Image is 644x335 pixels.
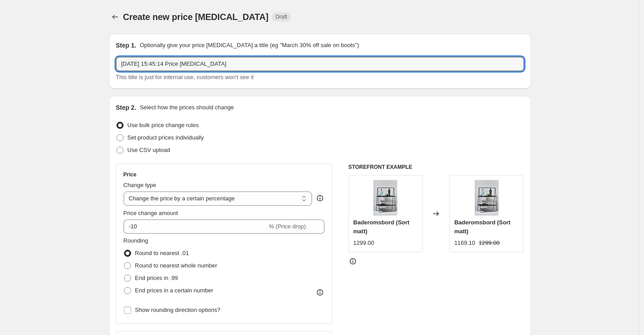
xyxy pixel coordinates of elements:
[135,275,178,281] span: End prices in .99
[316,194,324,203] div: help
[368,180,403,215] img: 331819_env-1_80x.jpg
[353,239,374,247] div: 1299.00
[116,57,524,71] input: 30% off holiday sale
[128,147,170,153] span: Use CSV upload
[140,103,234,112] p: Select how the prices should change
[116,103,136,112] h2: Step 2.
[124,182,156,188] span: Change type
[140,41,359,50] p: Optionally give your price [MEDICAL_DATA] a title (eg "March 30% off sale on boots")
[124,219,267,234] input: -15
[123,12,269,22] span: Create new price [MEDICAL_DATA]
[454,219,510,235] span: Baderomsbord (Sort matt)
[124,237,148,244] span: Rounding
[135,307,220,313] span: Show rounding direction options?
[109,11,121,23] button: Price change jobs
[135,262,217,269] span: Round to nearest whole number
[269,223,306,230] span: % (Price drop)
[479,239,500,247] strike: 1299.00
[276,13,287,20] span: Draft
[116,74,254,80] span: This title is just for internal use, customers won't see it
[135,287,213,294] span: End prices in a certain number
[348,164,524,171] h6: STOREFRONT EXAMPLE
[135,250,189,256] span: Round to nearest .01
[124,210,178,216] span: Price change amount
[128,134,204,141] span: Set product prices individually
[353,219,409,235] span: Baderomsbord (Sort matt)
[124,171,136,178] h3: Price
[116,41,136,50] h2: Step 1.
[454,239,475,247] div: 1169.10
[469,180,504,215] img: 331819_env-1_80x.jpg
[128,122,199,128] span: Use bulk price change rules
